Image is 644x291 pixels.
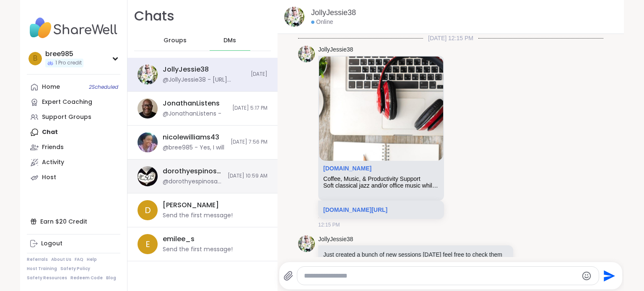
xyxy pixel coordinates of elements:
a: [DOMAIN_NAME][URL] [323,206,387,213]
img: https://sharewell-space-live.sfo3.digitaloceanspaces.com/user-generated/3403c148-dfcf-4217-9166-8... [138,132,158,152]
a: Blog [106,275,116,281]
span: 2 Scheduled [89,84,118,90]
a: Redeem Code [70,275,103,281]
div: Support Groups [42,113,91,121]
div: Send the first message! [163,245,233,254]
div: emilee_s [163,234,195,244]
div: [PERSON_NAME] [163,201,219,210]
span: e [145,238,150,250]
textarea: Type your message [304,272,578,280]
a: Safety Resources [27,275,67,281]
div: @JollyJessie38 - [URL][DOMAIN_NAME] [163,76,246,84]
img: https://sharewell-space-live.sfo3.digitaloceanspaces.com/user-generated/3602621c-eaa5-4082-863a-9... [298,235,315,252]
span: D [145,204,151,216]
img: https://sharewell-space-live.sfo3.digitaloceanspaces.com/user-generated/3602621c-eaa5-4082-863a-9... [138,64,158,85]
a: Support Groups [27,110,120,125]
a: JollyJessie38 [318,46,353,54]
span: [DATE] 5:17 PM [232,105,267,112]
div: Earn $20 Credit [27,214,120,229]
img: https://sharewell-space-live.sfo3.digitaloceanspaces.com/user-generated/3602621c-eaa5-4082-863a-9... [298,46,315,62]
div: bree985 [45,49,83,59]
div: Logout [41,239,62,248]
span: 12:15 PM [318,221,340,229]
button: Send [599,266,618,285]
div: Expert Coaching [42,98,92,106]
div: Soft classical jazz and/or office music while you body double, organize, go through texts, emails... [323,182,439,189]
span: [DATE] 10:59 AM [228,173,267,180]
img: https://sharewell-space-live.sfo3.digitaloceanspaces.com/user-generated/0e2c5150-e31e-4b6a-957d-4... [138,98,158,118]
div: @bree985 - Yes, I will [163,144,224,152]
a: FAQ [75,257,83,263]
div: dorothyespinosa26 [163,167,223,176]
span: 1 Pro credit [55,59,82,67]
span: Groups [164,36,187,45]
div: nicolewilliams43 [163,133,219,142]
div: Online [311,18,333,26]
a: Logout [27,236,120,251]
img: ShareWell Nav Logo [27,13,120,43]
p: Just created a bunch of new sessions [DATE] feel free to check them out [323,250,508,267]
div: JonathanListens [163,99,220,108]
a: Friends [27,140,120,155]
a: Host Training [27,266,57,272]
img: Coffee, Music, & Productivity Support [319,57,443,161]
a: Attachment [323,165,371,172]
img: https://sharewell-space-live.sfo3.digitaloceanspaces.com/user-generated/0d4e8e7a-567c-4b30-a556-7... [138,166,158,186]
a: Expert Coaching [27,95,120,110]
div: Send the first message! [163,211,233,220]
div: @JonathanListens - [163,110,221,118]
a: Host [27,170,120,185]
span: [DATE] 7:56 PM [231,139,267,146]
a: Referrals [27,257,48,263]
div: Host [42,173,56,182]
a: Activity [27,155,120,170]
div: Coffee, Music, & Productivity Support [323,175,439,183]
img: https://sharewell-space-live.sfo3.digitaloceanspaces.com/user-generated/3602621c-eaa5-4082-863a-9... [284,7,304,27]
a: Help [87,257,97,263]
span: DMs [223,36,236,45]
div: Home [42,83,60,91]
span: b [33,53,37,64]
div: Activity [42,158,64,167]
span: [DATE] 12:15 PM [423,34,478,42]
a: Home2Scheduled [27,80,120,95]
div: @dorothyespinosa26 - sharing.. " [DEMOGRAPHIC_DATA] wept." ([DEMOGRAPHIC_DATA] book of [PERSON_NA... [163,178,223,186]
a: About Us [51,257,71,263]
div: Friends [42,143,64,152]
a: JollyJessie38 [318,235,353,244]
div: JollyJessie38 [163,65,209,74]
a: JollyJessie38 [311,8,356,18]
button: Emoji picker [582,271,592,281]
h1: Chats [134,7,174,26]
span: [DATE] [251,71,267,78]
a: Safety Policy [60,266,90,272]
